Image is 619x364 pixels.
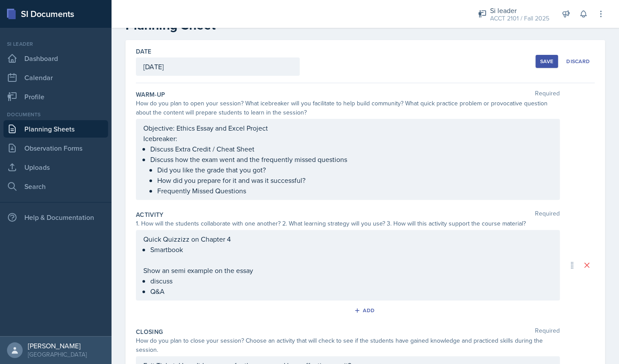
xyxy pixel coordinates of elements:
div: Add [356,307,375,314]
p: Objective: Ethics Essay and Excel Project [143,123,552,133]
a: Calendar [3,69,108,86]
p: Q&A [150,286,552,297]
p: Smartbook [150,244,552,255]
a: Uploads [3,158,108,176]
div: How do you plan to close your session? Choose an activity that will check to see if the students ... [136,336,560,354]
button: Add [351,304,379,317]
a: Profile [3,88,108,105]
p: discuss [150,276,552,286]
button: Discard [561,55,595,68]
label: Activity [136,210,164,219]
p: Frequently Missed Questions [157,185,552,196]
div: Save [540,58,553,65]
p: Quick Quizzizz on Chapter 4 [143,234,552,244]
div: How do you plan to open your session? What icebreaker will you facilitate to help build community... [136,99,560,117]
div: Documents [3,111,108,118]
p: Icebreaker: [143,133,552,144]
h2: Planning Sheet [125,17,605,33]
p: Discuss Extra Credit / Cheat Sheet [150,144,552,154]
div: Discard [566,58,590,65]
button: Save [535,55,558,68]
span: Required [535,327,560,336]
div: [PERSON_NAME] [28,341,87,350]
div: ACCT 2101 / Fall 2025 [490,14,549,23]
label: Date [136,47,151,56]
div: Si leader [490,5,549,16]
div: [GEOGRAPHIC_DATA] [28,350,87,359]
a: Search [3,178,108,195]
div: 1. How will the students collaborate with one another? 2. What learning strategy will you use? 3.... [136,219,560,228]
a: Observation Forms [3,139,108,157]
a: Dashboard [3,50,108,67]
span: Required [535,90,560,99]
p: Did you like the grade that you got? [157,165,552,175]
span: Required [535,210,560,219]
a: Planning Sheets [3,120,108,138]
p: Discuss how the exam went and the frequently missed questions [150,154,552,165]
label: Closing [136,327,163,336]
label: Warm-Up [136,90,165,99]
div: Si leader [3,40,108,48]
p: Show an semi example on the essay [143,265,552,276]
p: How did you prepare for it and was it successful? [157,175,552,185]
div: Help & Documentation [3,209,108,226]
